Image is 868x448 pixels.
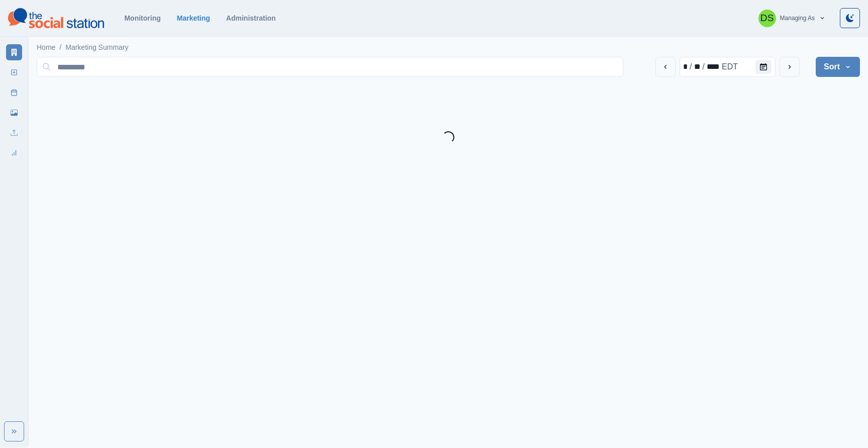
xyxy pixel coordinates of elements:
[124,14,160,22] a: Monitoring
[702,61,706,73] div: /
[706,61,721,73] div: year
[6,145,22,161] a: Review Summary
[177,14,210,22] a: Marketing
[6,44,22,60] a: Marketing Summary
[226,14,276,22] a: Administration
[4,421,24,441] button: Expand
[750,8,834,28] button: Managing As
[682,61,739,73] div: Date
[6,105,22,121] a: Media Library
[655,57,676,77] button: previous
[721,61,739,73] div: time zone
[780,15,815,22] div: Managing As
[37,42,55,53] a: Home
[689,61,693,73] div: /
[59,42,61,53] span: /
[693,61,702,73] div: day
[8,8,104,28] img: logoTextSVG.62801f218bc96a9b266caa72a09eb111.svg
[6,64,22,80] a: New Post
[780,57,800,77] button: next
[65,42,128,53] a: Marketing Summary
[37,42,129,53] nav: breadcrumb
[840,8,860,28] button: Toggle Mode
[816,57,860,77] button: Sort
[6,84,22,101] a: Post Schedule
[755,60,771,74] button: Calendar
[760,6,774,30] div: Dakota Saunders
[682,61,689,73] div: month
[6,125,22,141] a: Uploads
